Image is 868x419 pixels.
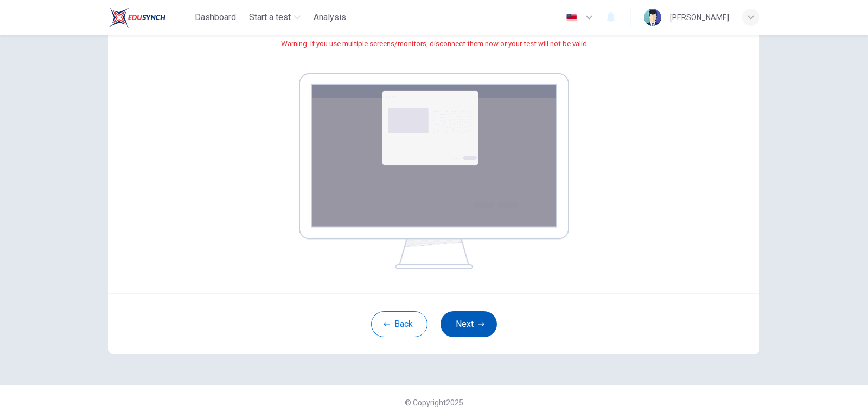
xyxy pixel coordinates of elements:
[670,11,729,24] div: [PERSON_NAME]
[371,311,427,337] button: Back
[249,11,291,24] span: Start a test
[309,8,350,27] button: Analysis
[108,7,165,28] img: Rosedale logo
[644,9,661,26] img: Profile picture
[441,311,497,337] button: Next
[405,398,463,407] span: © Copyright 2025
[299,73,569,269] img: screen share example
[245,8,305,27] button: Start a test
[314,11,346,24] span: Analysis
[281,40,587,48] small: Warning: if you use multiple screens/monitors, disconnect them now or your test will not be valid
[108,7,190,28] a: Rosedale logo
[190,8,240,27] button: Dashboard
[195,11,236,24] span: Dashboard
[565,14,578,22] img: en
